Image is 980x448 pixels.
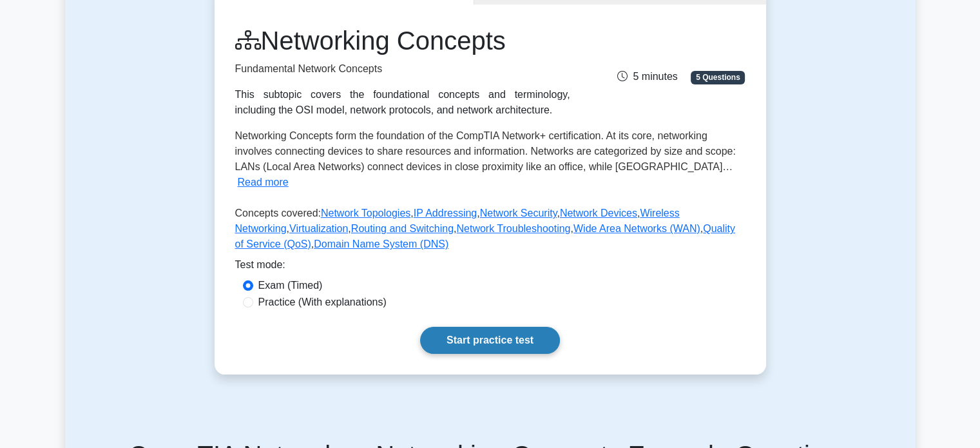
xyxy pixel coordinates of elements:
a: IP Addressing [414,208,477,219]
div: This subtopic covers the foundational concepts and terminology, including the OSI model, network ... [235,87,570,118]
a: Network Troubleshooting [456,223,570,234]
a: Wide Area Networks (WAN) [573,223,700,234]
p: Concepts covered: , , , , , , , , , , [235,206,745,257]
a: Virtualization [289,223,348,234]
h1: Networking Concepts [235,25,570,56]
button: Read more [238,175,289,190]
label: Practice (With explanations) [258,295,387,310]
a: Domain Name System (DNS) [314,239,448,249]
p: Fundamental Network Concepts [235,61,570,77]
a: Network Topologies [321,208,410,219]
a: Routing and Switching [351,223,454,234]
a: Network Devices [560,208,637,219]
label: Exam (Timed) [258,278,323,293]
span: Networking Concepts form the foundation of the CompTIA Network+ certification. At its core, netwo... [235,130,736,172]
span: 5 minutes [617,71,677,82]
span: 5 Questions [691,71,745,84]
div: Test mode: [235,257,745,278]
a: Network Security [480,208,557,219]
a: Start practice test [420,327,560,354]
